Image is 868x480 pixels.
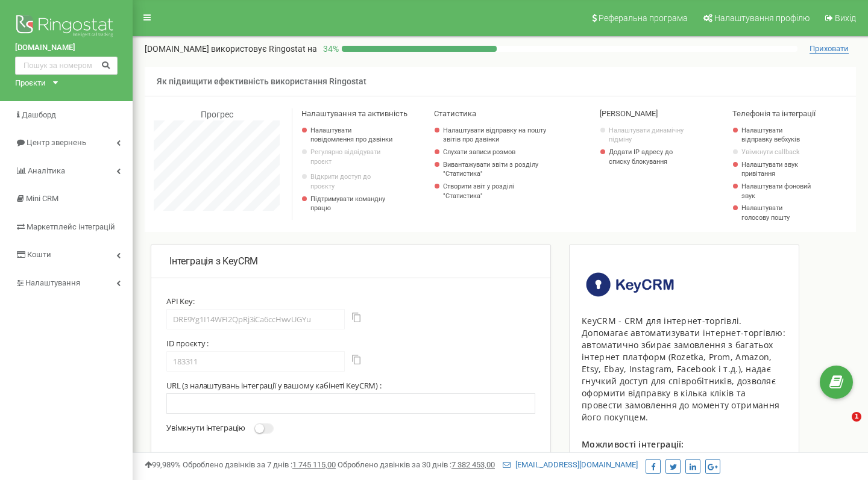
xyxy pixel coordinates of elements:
span: [PERSON_NAME] [600,109,658,118]
span: Кошти [27,250,51,259]
span: Аналiтика [28,166,65,175]
a: Вивантажувати звіти з розділу "Статистика" [443,160,550,179]
span: Реферальна програма [599,13,688,23]
a: Налаштувати відправку на пошту звітів про дзвінки [443,126,550,145]
span: Налаштування [25,278,80,287]
p: Можливості інтеграції: [582,438,787,450]
a: [EMAIL_ADDRESS][DOMAIN_NAME] [503,460,638,469]
u: 1 745 115,00 [292,460,336,469]
a: Налаштувати фоновий звук [741,182,811,201]
p: [DOMAIN_NAME] [145,43,317,55]
p: Регулярно відвідувати проєкт [310,148,395,166]
div: Проєкти [15,78,46,89]
label: Увімкнути інтеграцію [166,423,274,434]
p: Підтримувати командну працю [310,195,395,213]
iframe: Intercom live chat [827,412,856,441]
span: Mini CRM [26,194,58,203]
img: Ringostat logo [15,12,118,42]
a: Відкрити доступ до проєкту [310,172,395,191]
span: Прогрес [201,110,233,119]
label: API Key: [166,296,195,306]
a: Налаштувати голосову пошту [741,204,811,222]
a: Увімкнути callback [741,148,811,157]
p: 34 % [317,43,342,55]
img: image [582,269,678,300]
a: Створити звіт у розділі "Статистика" [443,182,550,201]
span: Приховати [810,44,849,54]
input: Пошук за номером [15,57,118,75]
a: Налаштувати відправку вебхуків [741,126,811,145]
span: Вихід [835,13,856,23]
span: 1 [852,412,861,422]
a: Налаштувати повідомлення про дзвінки [310,126,395,145]
span: використовує Ringostat на [211,44,317,54]
p: Інтеграція з KeyCRM [169,255,532,269]
label: URL (з налаштувань інтеграції у вашому кабінеті KeyCRM) : [166,381,382,390]
span: Дашборд [22,110,56,119]
a: Слухати записи розмов [443,148,550,157]
span: Оброблено дзвінків за 7 днів : [183,460,336,469]
span: Телефонія та інтеграції [732,109,816,118]
span: Налаштування та активність [301,109,407,118]
a: Налаштувати звук привітання [741,160,811,179]
div: KeyCRM - CRM для інтернет-торгівлі. Допомагає автоматизувати інтернет-торгівлю: автоматично збира... [582,315,787,423]
span: Центр звернень [27,138,86,147]
span: 99,989% [145,460,181,469]
a: Додати IP адресу до списку блокування [609,148,693,166]
span: Оброблено дзвінків за 30 днів : [338,460,495,469]
u: 7 382 453,00 [451,460,495,469]
label: ID проєкту : [166,338,209,348]
span: Маркетплейс інтеграцій [27,222,115,231]
span: Статистика [434,109,476,118]
span: Як підвищити ефективність використання Ringostat [157,76,366,86]
span: Налаштування профілю [714,13,810,23]
a: [DOMAIN_NAME] [15,42,118,54]
a: Налаштувати динамічну підміну [609,126,693,145]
